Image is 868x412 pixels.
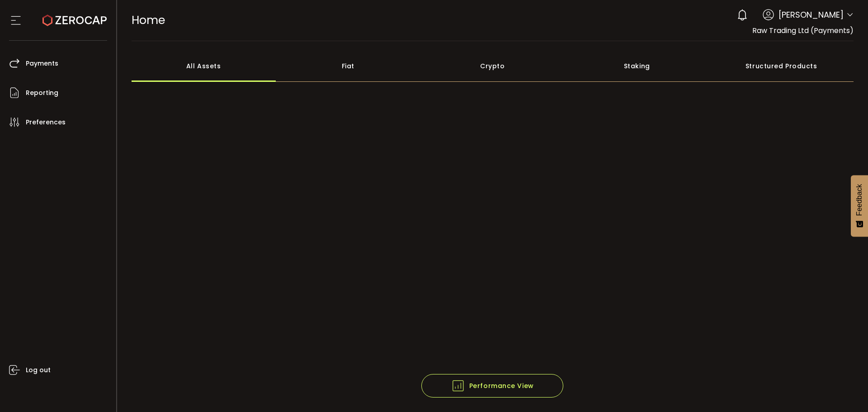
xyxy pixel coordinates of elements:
[276,50,420,82] div: Fiat
[132,50,276,82] div: All Assets
[26,57,58,70] span: Payments
[778,9,844,21] span: [PERSON_NAME]
[763,314,868,412] iframe: Chat Widget
[26,116,66,129] span: Preferences
[851,175,868,237] button: Feedback - Show survey
[451,379,534,393] span: Performance View
[420,50,565,82] div: Crypto
[752,25,854,36] span: Raw Trading Ltd (Payments)
[26,364,51,377] span: Log out
[709,50,854,82] div: Structured Products
[132,12,165,28] span: Home
[421,374,563,398] button: Performance View
[26,86,58,99] span: Reporting
[565,50,709,82] div: Staking
[855,184,863,216] span: Feedback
